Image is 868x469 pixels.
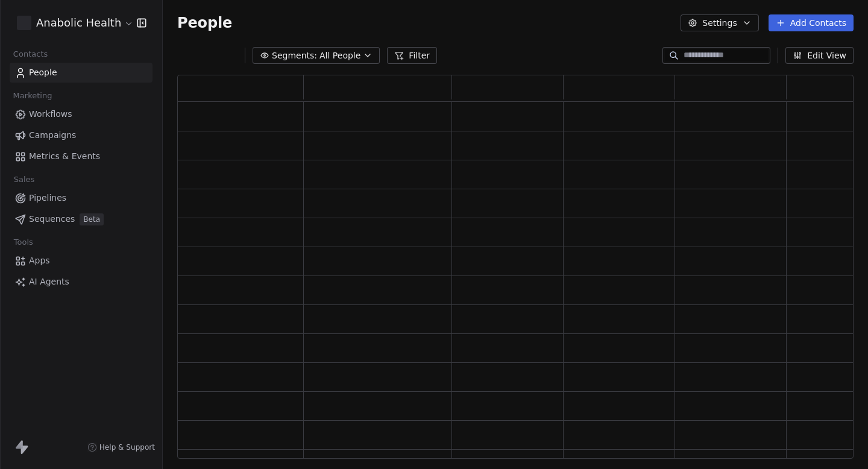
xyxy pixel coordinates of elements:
[272,49,317,62] span: Segments:
[769,14,854,31] button: Add Contacts
[29,275,69,288] span: AI Agents
[177,14,232,32] span: People
[387,47,437,64] button: Filter
[87,442,155,452] a: Help & Support
[319,49,360,62] span: All People
[80,213,104,225] span: Beta
[10,63,153,83] a: People
[10,146,153,166] a: Metrics & Events
[14,13,128,33] button: Anabolic Health
[8,45,53,63] span: Contacts
[785,47,854,64] button: Edit View
[8,171,40,189] span: Sales
[8,233,38,251] span: Tools
[99,442,155,452] span: Help & Support
[29,254,50,267] span: Apps
[29,192,66,204] span: Pipelines
[10,125,153,145] a: Campaigns
[8,87,57,105] span: Marketing
[10,272,153,292] a: AI Agents
[29,129,76,142] span: Campaigns
[36,15,121,31] span: Anabolic Health
[29,108,72,121] span: Workflows
[29,213,75,225] span: Sequences
[29,150,100,163] span: Metrics & Events
[681,14,758,31] button: Settings
[29,66,57,79] span: People
[10,104,153,124] a: Workflows
[10,188,153,208] a: Pipelines
[10,209,153,229] a: SequencesBeta
[10,251,153,271] a: Apps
